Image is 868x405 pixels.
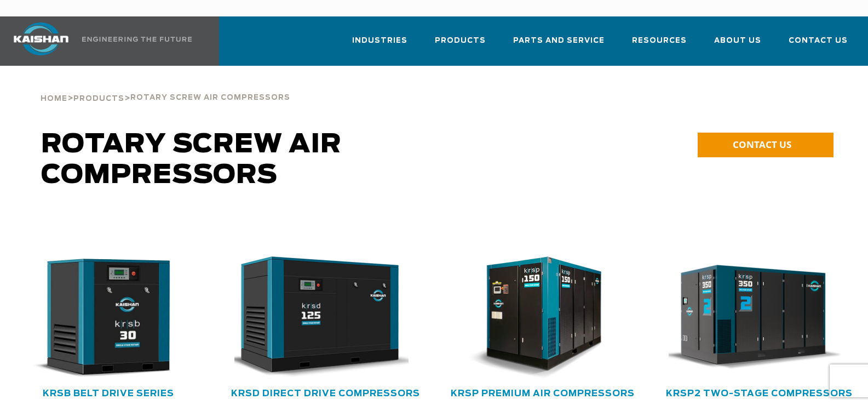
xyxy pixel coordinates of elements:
[226,256,409,379] img: krsd125
[666,389,853,398] a: KRSP2 Two-Stage Compressors
[789,35,848,47] span: Contact Us
[660,256,843,379] img: krsp350
[789,26,848,64] a: Contact Us
[18,256,199,379] div: krsb30
[733,138,791,151] span: CONTACT US
[9,256,192,379] img: krsb30
[435,35,486,47] span: Products
[513,35,605,47] span: Parts and Service
[632,26,687,64] a: Resources
[352,26,407,64] a: Industries
[669,256,850,379] div: krsp350
[43,389,174,398] a: KRSB Belt Drive Series
[452,256,634,379] div: krsp150
[698,133,833,157] a: CONTACT US
[714,26,761,64] a: About Us
[444,256,626,379] img: krsp150
[41,66,290,107] div: > >
[714,35,761,47] span: About Us
[41,93,67,103] a: Home
[73,95,124,102] span: Products
[513,26,605,64] a: Parts and Service
[41,95,67,102] span: Home
[73,93,124,103] a: Products
[231,389,420,398] a: KRSD Direct Drive Compressors
[41,132,342,189] span: Rotary Screw Air Compressors
[82,37,192,42] img: Engineering the future
[352,35,407,47] span: Industries
[632,35,687,47] span: Resources
[130,94,290,101] span: Rotary Screw Air Compressors
[234,256,416,379] div: krsd125
[435,26,486,64] a: Products
[451,389,635,398] a: KRSP Premium Air Compressors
